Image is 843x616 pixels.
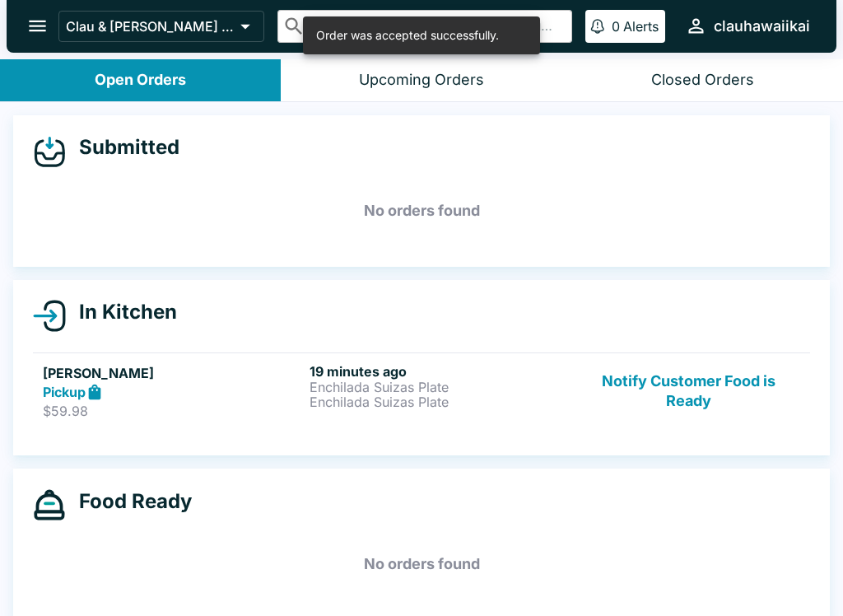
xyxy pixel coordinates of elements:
[66,300,177,324] h4: In Kitchen
[714,16,810,36] div: clauhawaiikai
[577,363,800,420] button: Notify Customer Food is Ready
[310,363,570,380] h6: 19 minutes ago
[66,489,192,514] h4: Food Ready
[43,403,303,419] p: $59.98
[43,384,86,400] strong: Pickup
[316,21,499,49] div: Order was accepted successfully.
[359,71,484,90] div: Upcoming Orders
[33,534,810,594] h5: No orders found
[66,135,179,160] h4: Submitted
[310,394,570,409] p: Enchilada Suizas Plate
[623,18,659,35] p: Alerts
[95,71,186,90] div: Open Orders
[310,380,570,394] p: Enchilada Suizas Plate
[33,181,810,240] h5: No orders found
[33,352,810,430] a: [PERSON_NAME]Pickup$59.9819 minutes agoEnchilada Suizas PlateEnchilada Suizas PlateNotify Custome...
[58,11,264,42] button: Clau & [PERSON_NAME] Cocina 2 - [US_STATE] Kai
[66,18,234,35] p: Clau & [PERSON_NAME] Cocina 2 - [US_STATE] Kai
[16,5,58,47] button: open drawer
[612,18,620,35] p: 0
[651,71,754,90] div: Closed Orders
[43,363,303,383] h5: [PERSON_NAME]
[678,8,817,44] button: clauhawaiikai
